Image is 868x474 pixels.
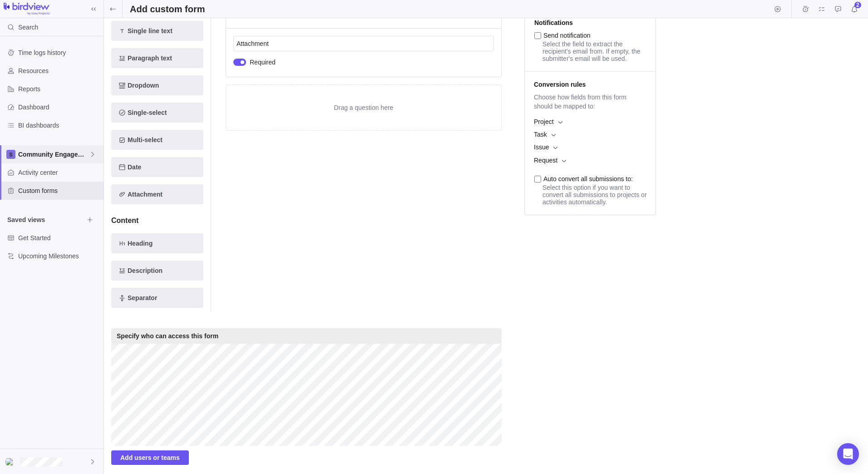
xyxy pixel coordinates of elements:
span: Community Engagement [18,150,89,159]
img: Show [5,458,16,465]
span: Heading [128,238,153,249]
span: Add users or teams [111,450,189,465]
span: Add new element to the form [111,288,203,308]
span: Multi-select [128,134,163,145]
span: Add new element to the form [111,157,203,177]
span: Add new element to the form [111,103,203,123]
span: Resources [18,66,100,75]
span: Activity center [18,168,100,177]
span: Separator [128,292,157,303]
p: Select this option if you want to convert all submissions to projects or activities automatically. [529,184,651,206]
span: Saved views [7,215,84,224]
span: Browse views [84,213,96,226]
span: Issue [534,143,549,151]
span: Send notification [543,32,591,39]
span: Add users or teams [120,452,180,463]
a: Approval requests [832,7,844,14]
p: Conversion rules [529,81,651,88]
a: Notifications [848,7,861,14]
span: Dropdown [128,80,159,91]
div: Drag a question here [226,85,501,130]
span: Notifications [848,3,861,15]
input: Auto convert all submissions to: [534,176,541,183]
span: Description [128,265,163,276]
span: Single line text [128,25,173,36]
span: Upcoming Milestones [18,252,100,261]
span: BI dashboards [18,121,100,130]
span: Request [534,157,557,164]
span: Custom forms [18,186,100,195]
span: Add new element to the form [111,75,203,95]
span: Auto convert all submissions to: [543,175,633,183]
div: Specify who can access this form [111,328,502,344]
h2: Add custom form [130,3,205,15]
span: Start timer [771,3,784,15]
span: Single-select [128,107,167,118]
span: Attachment [128,189,163,200]
a: My assignments [815,7,828,14]
p: Select the field to extract the recipient's email from. If empty, the submitter's email will be u... [542,40,651,62]
input: Send notification [534,32,541,39]
div: Emerita D’Sylva [5,456,16,467]
span: Add new element to the form [111,233,203,253]
a: Time logs [799,7,812,14]
h4: Content [111,215,203,226]
span: Add new element to the form [111,261,203,281]
span: Choose how fields from this form should be mapped to: [529,93,651,111]
span: Reports [18,84,100,94]
span: Required [250,58,276,67]
span: My assignments [815,3,828,15]
span: Add new element to the form [111,184,203,204]
input: Type your question [233,36,494,51]
span: Date [128,162,141,173]
span: Add new element to the form [111,48,203,68]
span: Add new element to the form [111,21,203,41]
p: Notifications [534,19,651,26]
span: Search [18,23,38,32]
div: Open Intercom Messenger [837,443,859,465]
img: logo [4,3,49,15]
span: Task [534,131,547,138]
span: Dashboard [18,103,100,112]
span: Add new element to the form [111,130,203,150]
span: Time logs [799,3,812,15]
span: Approval requests [832,3,844,15]
span: Paragraph text [128,53,172,64]
span: Project [534,118,554,126]
span: Time logs history [18,48,100,57]
span: Get Started [18,233,100,242]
